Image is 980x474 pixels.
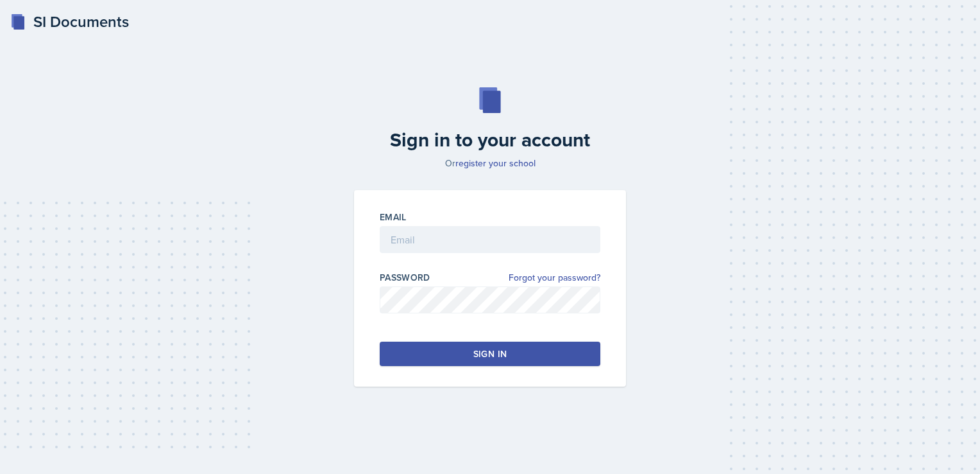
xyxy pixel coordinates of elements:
input: Email [380,226,600,253]
a: SI Documents [10,10,129,33]
label: Email [380,211,407,224]
label: Password [380,271,430,284]
a: register your school [455,157,536,170]
h2: Sign in to your account [346,128,634,152]
a: Forgot your password? [509,271,600,285]
button: Sign in [380,342,600,366]
p: Or [346,157,634,170]
div: Sign in [473,347,507,360]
